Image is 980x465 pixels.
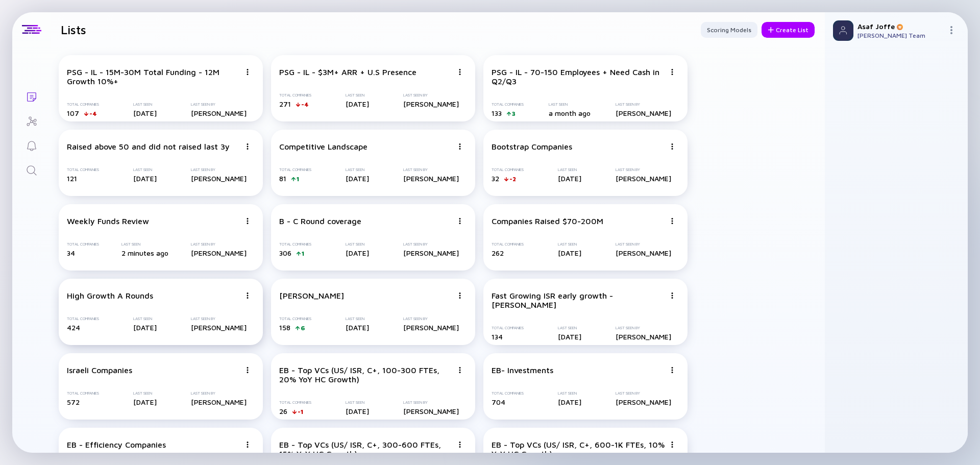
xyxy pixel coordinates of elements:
[492,174,499,183] span: 32
[762,22,815,38] button: Create List
[301,324,305,332] div: 6
[279,142,367,151] div: Competitive Landscape
[346,249,369,257] div: [DATE]
[457,218,463,224] img: Menu
[669,367,675,373] img: Menu
[67,323,80,332] span: 424
[279,174,286,183] span: 81
[279,167,311,172] div: Total Companies
[616,167,671,172] div: Last Seen By
[244,143,251,150] img: Menu
[492,142,572,151] div: Bootstrap Companies
[279,67,416,77] div: PSG - IL - $3M+ ARR + U.S Presence
[346,167,369,172] div: Last Seen
[133,323,157,332] div: [DATE]
[67,242,99,247] div: Total Companies
[67,102,99,107] div: Total Companies
[403,93,459,97] div: Last Seen By
[833,20,853,41] img: Profile Picture
[492,365,553,375] div: EB- Investments
[549,102,591,107] div: Last Seen
[279,249,291,257] span: 306
[133,316,157,321] div: Last Seen
[492,216,603,226] div: Companies Raised $70-200M
[244,292,251,299] img: Menu
[558,249,581,257] div: [DATE]
[67,391,99,396] div: Total Companies
[492,398,505,406] span: 704
[669,69,675,75] img: Menu
[61,22,86,37] h1: Lists
[346,407,369,415] div: [DATE]
[492,440,665,458] div: EB - Top VCs (US/ ISR, C+, 600-1K FTEs, 10% YoY HC Growth)
[279,316,311,321] div: Total Companies
[616,102,671,107] div: Last Seen By
[346,174,369,183] div: [DATE]
[403,167,459,172] div: Last Seen By
[67,174,77,183] span: 121
[346,93,369,97] div: Last Seen
[403,400,459,405] div: Last Seen By
[669,292,675,299] img: Menu
[67,365,132,375] div: Israeli Companies
[279,407,287,415] span: 26
[67,398,80,406] span: 572
[302,250,304,257] div: 1
[67,167,99,172] div: Total Companies
[67,216,149,226] div: Weekly Funds Review
[191,391,247,396] div: Last Seen By
[403,242,459,247] div: Last Seen By
[133,167,157,172] div: Last Seen
[616,332,671,341] div: [PERSON_NAME]
[133,398,157,406] div: [DATE]
[492,109,502,117] span: 133
[492,291,665,309] div: Fast Growing ISR early growth - [PERSON_NAME]
[133,174,157,183] div: [DATE]
[191,398,247,406] div: [PERSON_NAME]
[403,407,459,415] div: [PERSON_NAME]
[457,143,463,150] img: Menu
[701,22,757,38] button: Scoring Models
[279,365,453,384] div: EB - Top VCs (US/ ISR, C+, 100-300 FTEs, 20% YoY HC Growth)
[558,391,581,396] div: Last Seen
[244,218,251,224] img: Menu
[403,316,459,321] div: Last Seen By
[301,101,309,108] div: -4
[403,323,459,332] div: [PERSON_NAME]
[244,69,251,75] img: Menu
[492,332,503,341] span: 134
[558,398,581,406] div: [DATE]
[616,391,671,396] div: Last Seen By
[279,291,344,300] div: [PERSON_NAME]
[67,440,166,449] div: EB - Efficiency Companies
[558,167,581,172] div: Last Seen
[492,391,524,396] div: Total Companies
[191,167,247,172] div: Last Seen By
[616,249,671,257] div: [PERSON_NAME]
[549,109,591,117] div: a month ago
[616,109,671,117] div: [PERSON_NAME]
[558,326,581,330] div: Last Seen
[12,157,51,182] a: Search
[191,323,247,332] div: [PERSON_NAME]
[509,175,516,183] div: -2
[12,84,51,108] a: Lists
[67,67,240,86] div: PSG - IL - 15M-30M Total Funding - 12M Growth 10%+
[67,249,75,257] span: 34
[67,142,230,151] div: Raised above 50 and did not raised last 3y
[492,102,524,107] div: Total Companies
[492,242,524,247] div: Total Companies
[133,109,157,117] div: [DATE]
[616,174,671,183] div: [PERSON_NAME]
[297,175,299,183] div: 1
[857,22,943,31] div: Asaf Joffe
[346,400,369,405] div: Last Seen
[558,332,581,341] div: [DATE]
[298,408,303,415] div: -1
[403,174,459,183] div: [PERSON_NAME]
[191,102,247,107] div: Last Seen By
[947,26,955,34] img: Menu
[191,242,247,247] div: Last Seen By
